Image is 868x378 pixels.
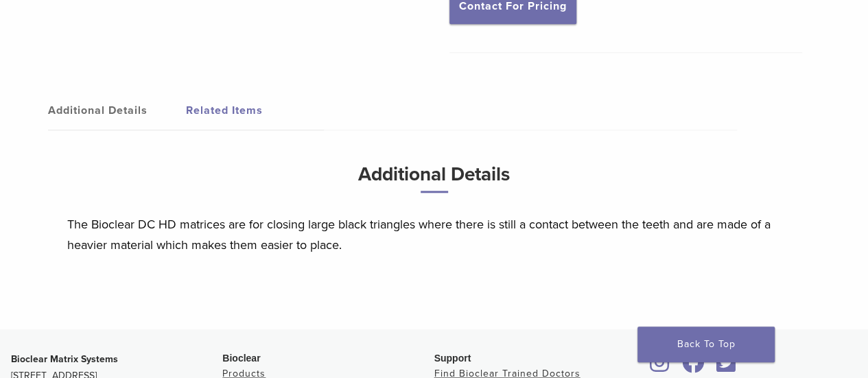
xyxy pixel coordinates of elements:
span: Support [434,353,471,364]
a: Bioclear [677,360,709,374]
h3: Additional Details [67,158,801,204]
p: The Bioclear DC HD matrices are for closing large black triangles where there is still a contact ... [67,214,801,255]
a: Bioclear [712,360,740,374]
a: Back To Top [637,327,775,362]
a: Additional Details [48,91,186,130]
strong: Bioclear Matrix Systems [11,353,118,365]
a: Bioclear [646,360,675,374]
a: Related Items [186,91,324,130]
span: Bioclear [222,353,260,364]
